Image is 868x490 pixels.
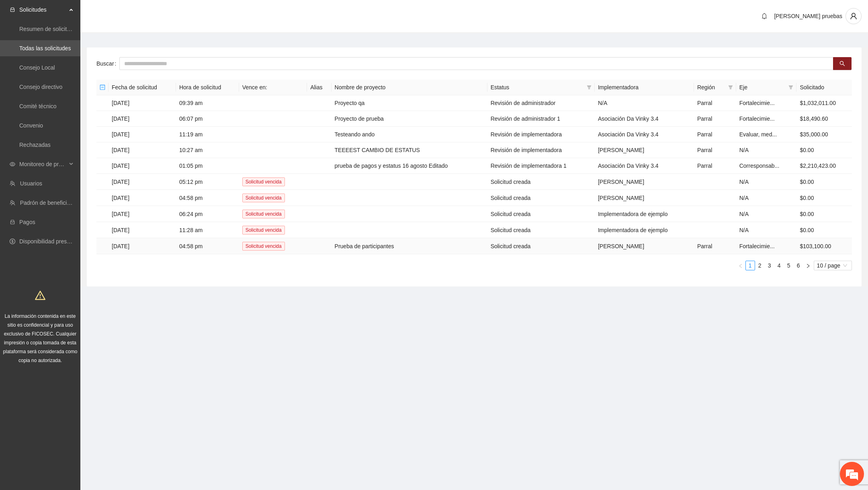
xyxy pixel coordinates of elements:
td: [PERSON_NAME] [595,142,694,158]
td: 11:28 am [176,222,239,238]
td: [DATE] [108,238,176,254]
button: search [833,57,852,70]
td: Parral [694,142,736,158]
td: 04:58 pm [176,190,239,206]
td: Solicitud creada [487,174,595,190]
a: 1 [746,261,755,270]
th: Nombre de proyecto [332,80,487,95]
span: eye [10,161,15,167]
a: Convenio [19,122,43,129]
td: Asociación Da Vinky 3.4 [595,158,694,174]
span: filter [587,85,592,90]
td: 11:19 am [176,127,239,142]
td: 06:07 pm [176,111,239,127]
td: $2,210,423.00 [796,158,852,174]
span: Corresponsab... [739,163,780,169]
span: Solicitud vencida [242,242,285,251]
td: Revisión de administrador [487,95,595,111]
a: 6 [794,261,803,270]
td: Solicitud creada [487,190,595,206]
td: Implementadora de ejemplo [595,222,694,238]
button: left [736,261,745,270]
span: Fortalecimie... [739,243,775,249]
td: [DATE] [108,206,176,222]
td: Parral [694,127,736,142]
span: search [839,61,845,67]
span: filter [727,81,735,93]
td: prueba de pagos y estatus 16 agosto Editado [332,158,487,174]
a: Todas las solicitudes [19,45,71,51]
label: Buscar [96,57,119,70]
td: $18,490.60 [796,111,852,127]
td: Prueba de participantes [332,238,487,254]
span: minus-square [100,84,105,90]
td: TEEEEST CAMBIO DE ESTATUS [332,142,487,158]
a: 4 [775,261,784,270]
span: Solicitud vencida [242,210,285,218]
li: 1 [745,261,755,270]
span: inbox [10,7,15,12]
td: 01:05 pm [176,158,239,174]
span: bell [758,13,770,19]
td: Revisión de administrador 1 [487,111,595,127]
th: Implementadora [595,80,694,95]
td: Revisión de implementadora [487,127,595,142]
td: [DATE] [108,174,176,190]
span: Solicitud vencida [242,194,285,202]
span: right [806,264,811,268]
td: 09:39 am [176,95,239,111]
span: [PERSON_NAME] pruebas [774,13,842,19]
a: Comité técnico [19,103,57,109]
td: Parral [694,95,736,111]
span: filter [728,85,733,90]
span: Eje [739,83,786,92]
td: Parral [694,238,736,254]
td: $103,100.00 [796,238,852,254]
span: Solicitud vencida [242,226,285,235]
td: N/A [736,174,797,190]
li: 3 [765,261,774,270]
td: [DATE] [108,190,176,206]
span: left [738,264,743,268]
span: filter [787,81,795,93]
th: Hora de solicitud [176,80,239,95]
span: Solicitud vencida [242,177,285,186]
td: Revisión de implementadora [487,142,595,158]
a: Usuarios [20,180,42,187]
td: [DATE] [108,142,176,158]
a: 2 [755,261,764,270]
td: 06:24 pm [176,206,239,222]
a: Rechazadas [19,142,51,148]
td: N/A [595,95,694,111]
th: Alias [307,80,331,95]
span: user [846,12,861,20]
td: Proyecto qa [332,95,487,111]
td: [PERSON_NAME] [595,190,694,206]
td: $0.00 [796,174,852,190]
td: $0.00 [796,190,852,206]
a: Resumen de solicitudes por aprobar [19,26,110,32]
td: Solicitud creada [487,206,595,222]
a: Consejo directivo [19,84,62,90]
span: filter [788,85,793,90]
td: Solicitud creada [487,238,595,254]
td: N/A [736,206,797,222]
a: Disponibilidad presupuestal [19,238,88,245]
td: [DATE] [108,127,176,142]
div: Minimizar ventana de chat en vivo [132,4,151,23]
span: 10 / page [817,261,849,270]
td: [PERSON_NAME] [595,174,694,190]
a: Padrón de beneficiarios [20,200,79,206]
div: Page Size [814,261,852,270]
th: Solicitado [796,80,852,95]
td: Proyecto de prueba [332,111,487,127]
th: Vence en: [239,80,307,95]
td: 10:27 am [176,142,239,158]
td: 04:58 pm [176,238,239,254]
li: 6 [794,261,803,270]
td: $0.00 [796,222,852,238]
th: Fecha de solicitud [108,80,176,95]
li: 5 [784,261,794,270]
